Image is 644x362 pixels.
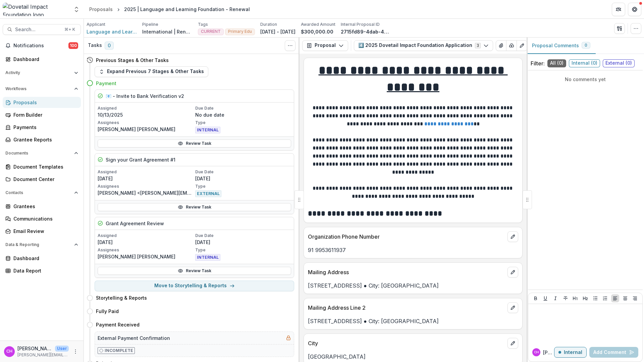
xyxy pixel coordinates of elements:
[17,345,52,352] p: [PERSON_NAME] [PERSON_NAME]
[105,42,114,50] span: 0
[98,335,170,342] h5: External Payment Confirmation
[195,175,291,182] p: [DATE]
[260,28,296,35] p: [DATE] - [DATE]
[601,294,609,302] button: Ordered List
[507,231,518,242] button: edit
[106,156,175,163] h5: Sign your Grant Agreement #1
[13,56,75,63] div: Dashboard
[581,294,589,302] button: Heading 2
[3,54,81,65] a: Dashboard
[228,29,252,34] span: Primary Edu
[87,21,105,27] p: Applicant
[531,59,545,67] p: Filter:
[561,294,570,302] button: Strike
[534,351,539,354] div: Courtney Eker Hardy
[96,308,119,315] h4: Fully Paid
[3,201,81,212] a: Grantees
[308,282,518,290] p: [STREET_ADDRESS] ● City: [GEOGRAPHIC_DATA]
[13,215,75,222] div: Communications
[95,66,208,77] button: Expand Previous 7 Stages & Other Tasks
[195,190,221,197] span: EXTERNAL
[612,3,625,16] button: Partners
[308,317,518,325] p: [STREET_ADDRESS] ● City: [GEOGRAPHIC_DATA]
[142,21,158,27] p: Pipeline
[124,6,250,13] div: 2025 | Language and Learning Foundation - Renewal
[98,175,194,182] p: [DATE]
[13,228,75,235] div: Email Review
[98,267,291,275] a: Review Task
[554,347,587,358] button: Internal
[201,29,221,34] span: CURRENT
[3,3,69,16] img: Dovetail Impact Foundation logo
[195,233,291,239] p: Due Date
[98,247,194,253] p: Assignees
[5,242,71,247] span: Data & Reporting
[105,348,133,354] p: Incomplete
[569,59,600,67] span: Internal ( 0 )
[3,67,81,78] button: Open Activity
[3,174,81,185] a: Document Center
[308,304,505,312] p: Mailing Address Line 2
[531,76,640,83] p: No comments yet
[96,321,140,328] h4: Payment Received
[3,161,81,172] a: Document Templates
[543,349,554,356] p: [PERSON_NAME]
[68,42,78,49] span: 100
[6,349,12,354] div: Courtney Eker Hardy
[551,294,559,302] button: Italicize
[96,80,116,87] h4: Payment
[5,190,71,195] span: Contacts
[507,267,518,278] button: edit
[98,203,291,211] a: Review Task
[71,348,79,356] button: More
[95,281,294,291] button: Move to Storytelling & Reports
[98,239,194,246] p: [DATE]
[591,294,599,302] button: Bullet List
[195,239,291,246] p: [DATE]
[195,254,220,261] span: INTERNAL
[3,187,81,198] button: Open Contacts
[308,353,518,361] p: [GEOGRAPHIC_DATA]
[507,338,518,349] button: edit
[285,40,296,51] button: Toggle View Cancelled Tasks
[13,111,75,118] div: Form Builder
[195,105,291,111] p: Due Date
[89,6,113,13] div: Proposals
[3,148,81,159] button: Open Documents
[98,126,194,133] p: [PERSON_NAME] [PERSON_NAME]
[98,139,291,147] a: Review Task
[496,40,506,51] button: View Attached Files
[13,163,75,170] div: Document Templates
[541,294,549,302] button: Underline
[87,4,115,14] a: Proposals
[98,120,194,126] p: Assignees
[98,169,194,175] p: Assigned
[354,40,493,51] button: 4️⃣ 2025 Dovetail Impact Foundation Application3
[142,28,193,35] p: International | Renewal Pipeline
[611,294,619,302] button: Align Left
[195,169,291,175] p: Due Date
[13,203,75,210] div: Grantees
[98,111,194,118] p: 10/13/2025
[3,226,81,237] a: Email Review
[98,183,194,189] p: Assignees
[308,246,518,254] p: 91 9953611937
[517,40,527,51] button: Edit as form
[3,253,81,264] a: Dashboard
[341,28,391,35] p: 2715fd89-4dab-4b01-ad14-5765a59e3828
[527,38,596,54] button: Proposal Comments
[621,294,629,302] button: Align Center
[72,3,81,16] button: Open entity switcher
[13,43,68,49] span: Notifications
[13,176,75,183] div: Document Center
[88,43,102,48] h3: Tasks
[15,27,60,33] span: Search...
[628,3,641,16] button: Get Help
[3,239,81,250] button: Open Data & Reporting
[3,40,81,51] button: Notifications100
[308,339,505,347] p: City
[5,151,71,156] span: Documents
[106,93,184,100] h5: 📧 - Invite to Bank Verification v2
[5,70,71,75] span: Activity
[603,59,635,67] span: External ( 0 )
